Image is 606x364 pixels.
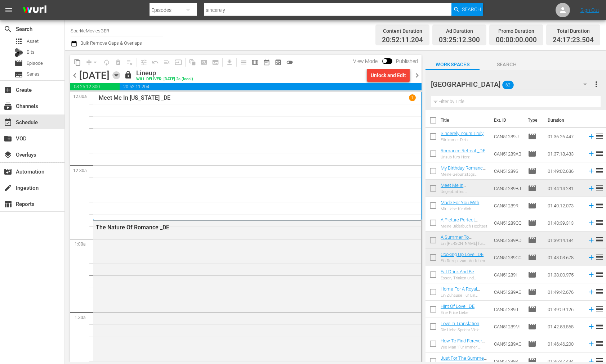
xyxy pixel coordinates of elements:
span: preview_outlined [275,59,282,66]
div: Ein Zuhause Für Ein Königliches Herz [441,293,488,298]
div: Total Duration [553,26,594,36]
div: WILL DELIVER: [DATE] 2a (local) [136,77,193,82]
div: Urlaub fürs Herz [441,155,485,159]
div: Lineup [136,69,193,77]
span: Asset [27,38,39,45]
span: Search [462,3,481,16]
div: Meine Bilderbuch Hochzeit [441,224,488,229]
span: Search [4,25,12,33]
span: reorder [595,218,604,227]
div: Bits [14,48,23,57]
svg: Add to Schedule [587,167,595,175]
span: Series [14,70,23,79]
th: Title [441,110,490,130]
a: Made For You With Love _DE [441,200,482,211]
span: Search [480,60,534,69]
span: reorder [595,253,604,261]
p: 1 [411,95,414,100]
div: Content Duration [382,26,423,36]
span: 03:25:12.300 [439,36,480,44]
a: How To Find Forever _DE [441,338,485,349]
div: Die Liebe Spricht Viele Sprachen [441,328,488,332]
td: 01:46:46.200 [545,335,584,352]
span: 20:52:11.204 [382,36,423,44]
span: Episode [528,305,536,314]
a: A Picture Perfect Wedding _DE [441,217,478,228]
a: Home For A Royal Heart _DE [441,286,480,297]
a: Eat Drink And Be Married _DE [441,269,477,280]
div: [GEOGRAPHIC_DATA] [431,74,594,94]
span: reorder [595,149,604,158]
span: Asset [14,37,23,46]
td: CAN51289AE [491,283,525,301]
span: Ingestion [4,184,12,192]
span: reorder [595,184,604,192]
svg: Add to Schedule [587,202,595,210]
td: 01:38:00.975 [545,266,584,283]
span: Channels [4,102,12,111]
td: CAN51289BJ [491,180,525,197]
div: Ad Duration [439,26,480,36]
div: Ein Rezept zum Verlieben [441,259,485,263]
td: CAN51289CC [491,249,525,266]
span: reorder [595,235,604,244]
td: 01:37:18.433 [545,145,584,162]
div: Promo Duration [496,26,537,36]
span: Reports [4,200,12,208]
span: 20:52:11.204 [120,83,422,90]
span: 24:17:23.504 [553,36,594,44]
button: Search [451,3,483,16]
div: Für immer Dein [441,138,488,142]
td: 01:49:42.676 [545,283,584,301]
span: toggle_off [286,59,293,66]
td: CAN51289J [491,301,525,318]
th: Type [523,110,543,130]
td: CAN51289R [491,197,525,214]
span: VOD [4,134,12,143]
div: Ungeplant ins [PERSON_NAME] [441,189,488,194]
span: Create [4,86,12,94]
td: CAN51289AB [491,145,525,162]
a: Cooking Up Love _DE [441,252,484,257]
td: 01:49:02.636 [545,162,584,180]
td: 01:43:39.313 [545,214,584,232]
td: 01:42:53.868 [545,318,584,335]
span: Episode [528,149,536,158]
span: 03:25:12.300 [70,83,120,90]
td: CAN51289M [491,318,525,335]
span: Published [392,58,422,64]
span: Episode [528,288,536,296]
span: 62 [502,77,514,93]
span: View Mode: [349,58,382,64]
span: reorder [595,132,604,140]
div: Essen, Trinken und Heiraten [441,276,488,280]
span: Overlays [4,150,12,159]
span: chevron_right [413,71,422,80]
td: CAN51289S [491,162,525,180]
svg: Add to Schedule [587,150,595,158]
p: Meet Me In [US_STATE] _DE [99,94,170,101]
span: Episode [528,132,536,141]
span: Episode [528,167,536,175]
div: Wie Man “Für Immer” Findet [441,345,488,350]
span: Episode [528,340,536,348]
a: My Birthday Romance _DE [441,165,486,176]
svg: Add to Schedule [587,323,595,331]
span: calendar_view_week_outlined [251,59,259,66]
svg: Add to Schedule [587,236,595,244]
span: reorder [595,287,604,296]
div: The Nature Of Romance _DE [96,224,380,231]
span: lock [124,71,133,79]
span: Bulk Remove Gaps & Overlaps [79,40,142,46]
td: 01:43:03.678 [545,249,584,266]
a: Romance Retreat _DE [441,148,485,153]
svg: Add to Schedule [587,253,595,261]
span: Episode [528,270,536,279]
a: Sincerely Yours Truly _DE [441,131,486,141]
td: 01:44:14.281 [545,180,584,197]
a: Sign Out [580,7,599,13]
span: reorder [595,305,604,313]
span: Series [27,71,40,78]
span: more_vert [592,80,601,89]
span: 00:00:00.000 [496,36,537,44]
